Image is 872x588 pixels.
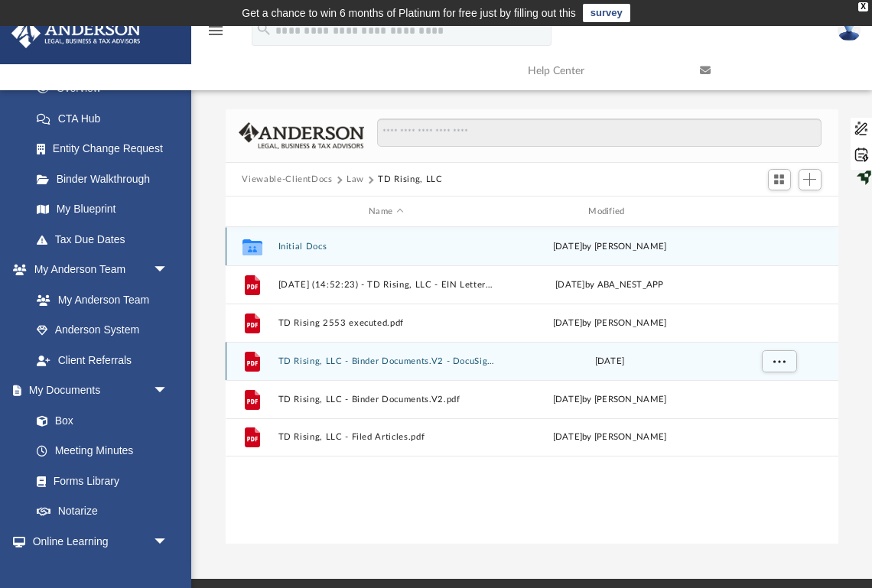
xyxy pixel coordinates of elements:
a: Forms Library [21,466,176,496]
div: Get a chance to win 6 months of Platinum for free just by filling out this [242,4,576,22]
a: menu [207,29,225,40]
a: Tax Due Dates [21,224,191,255]
span: arrow_drop_down [153,526,184,557]
a: Entity Change Request [21,134,191,164]
a: My Anderson Teamarrow_drop_down [11,255,184,285]
div: [DATE] by ABA_NEST_APP [501,278,717,292]
img: Anderson Advisors Platinum Portal [7,18,145,48]
div: [DATE] by [PERSON_NAME] [501,393,717,407]
div: Name [277,205,494,219]
a: Courses [21,557,184,587]
img: User Pic [838,19,861,41]
button: Switch to Grid View [768,169,791,190]
button: TD Rising, LLC - Binder Documents.V2 - DocuSigned.pdf [278,356,494,366]
a: My Documentsarrow_drop_down [11,375,184,406]
a: CTA Hub [21,103,191,134]
a: Box [21,405,176,436]
span: arrow_drop_down [153,255,184,286]
a: Anderson System [21,315,184,346]
a: Online Learningarrow_drop_down [11,526,184,557]
button: More options [761,350,796,373]
div: id [724,205,831,219]
input: Search files and folders [377,119,821,148]
a: Meeting Minutes [21,436,184,466]
div: grid [226,227,838,544]
button: TD Rising, LLC [378,173,442,187]
button: TD Rising, LLC - Filed Articles.pdf [278,433,494,443]
i: search [255,21,272,37]
a: Notarize [21,496,184,527]
div: [DATE] [501,355,717,369]
button: Viewable-ClientDocs [242,173,332,187]
button: Initial Docs [278,242,494,252]
div: close [858,2,868,11]
i: menu [207,21,225,40]
div: [DATE] by [PERSON_NAME] [501,430,717,444]
a: Help Center [516,41,688,101]
button: Add [799,169,822,190]
a: My Anderson Team [21,284,176,315]
button: [DATE] (14:52:23) - TD Rising, LLC - EIN Letter from IRS.pdf [278,280,494,290]
a: survey [583,4,630,22]
a: Binder Walkthrough [21,164,191,194]
div: id [232,205,270,219]
button: TD Rising, LLC - Binder Documents.V2.pdf [278,395,494,404]
button: Law [347,173,364,187]
a: My Blueprint [21,194,184,225]
div: Modified [500,205,717,219]
div: [DATE] by [PERSON_NAME] [501,317,717,330]
a: Client Referrals [21,345,184,375]
span: arrow_drop_down [153,375,184,407]
button: TD Rising 2553 executed.pdf [278,318,494,328]
div: [DATE] by [PERSON_NAME] [501,240,717,254]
